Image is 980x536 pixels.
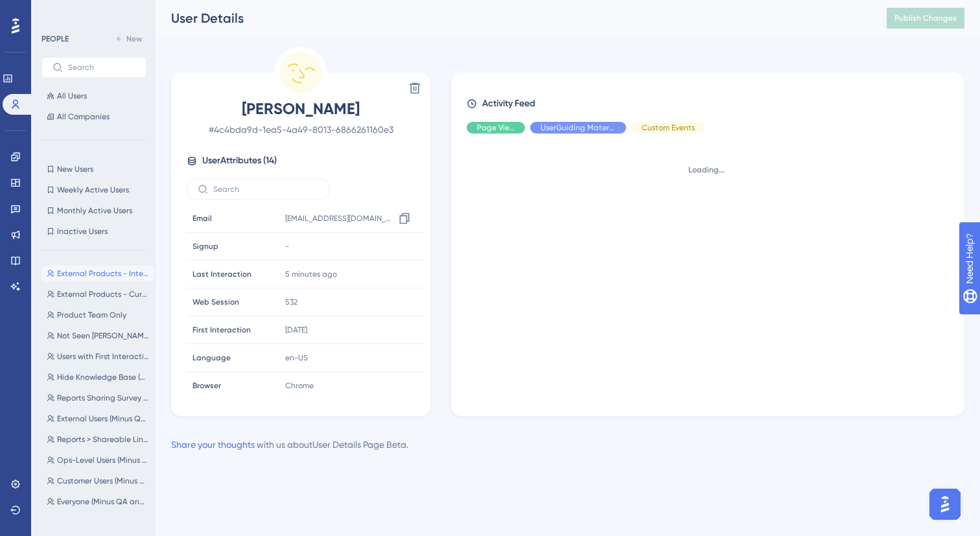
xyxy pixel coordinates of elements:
span: Browser [192,380,221,391]
span: Page View [477,122,515,133]
span: Everyone (Minus QA and Customer Users) [57,496,149,507]
span: Ops-Level Users (Minus QA) [57,455,149,465]
span: en-US [285,353,308,363]
button: Reports > Shareable Link Modal Users [41,432,154,447]
span: Signup [192,241,218,251]
span: Monthly Active Users [57,205,132,216]
button: Ops-Level Users (Minus QA) [41,452,154,468]
button: Weekly Active Users [41,182,146,198]
time: 5 minutes ago [285,270,337,279]
span: UserGuiding Material [541,122,616,133]
button: Users with First Interaction More than [DATE] (Minus QA) [41,349,154,364]
span: New [126,34,142,44]
button: Inactive Users [41,224,146,239]
button: Reports Sharing Survey Non-Viewers (External Only) [41,390,154,406]
button: New Users [41,161,146,177]
span: Last Interaction [192,269,251,279]
span: Hide Knowledge Base (Academy) Users [57,372,149,382]
button: Publish Changes [887,8,964,29]
button: Customer Users (Minus QA) [41,473,154,489]
span: Custom Events [642,122,695,133]
span: [EMAIL_ADDRESS][DOMAIN_NAME] [285,213,394,224]
div: User Details [171,9,854,27]
span: Customer Users (Minus QA) [57,476,149,486]
span: Web Session [192,297,239,307]
span: Chrome [285,380,314,391]
span: All Users [57,91,87,101]
button: Monthly Active Users [41,203,146,218]
span: External Products - Interested List [57,268,149,279]
span: Weekly Active Users [57,185,129,195]
span: First Interaction [192,325,251,335]
div: with us about User Details Page Beta . [171,437,408,452]
span: Not Seen [PERSON_NAME] Guide #1 [57,331,149,341]
span: Inactive Users [57,226,108,237]
button: New [110,31,146,47]
button: All Companies [41,109,146,124]
span: Reports Sharing Survey Non-Viewers (External Only) [57,393,149,403]
button: External Users (Minus QA and Customers) [41,411,154,426]
button: Everyone (Minus QA and Customer Users) [41,494,154,509]
span: Email [192,213,212,224]
button: Product Team Only [41,307,154,323]
button: Hide Knowledge Base (Academy) Users [41,369,154,385]
button: External Products - Current Partners [41,286,154,302]
button: Not Seen [PERSON_NAME] Guide #1 [41,328,154,344]
span: External Products - Current Partners [57,289,149,299]
button: External Products - Interested List [41,266,154,281]
span: Language [192,353,231,363]
span: # 4c4bda9d-1ea5-4a49-8013-6866261160e3 [187,122,415,137]
div: PEOPLE [41,34,69,44]
span: Publish Changes [894,13,957,23]
span: Product Team Only [57,310,126,320]
span: Activity Feed [482,96,535,111]
div: Loading... [467,165,946,175]
span: - [285,241,289,251]
span: External Users (Minus QA and Customers) [57,414,149,424]
span: Need Help? [30,3,81,19]
span: 532 [285,297,297,307]
input: Search [213,185,318,194]
input: Search [68,63,135,72]
span: [PERSON_NAME] [187,99,415,119]
span: Reports > Shareable Link Modal Users [57,434,149,445]
button: All Users [41,88,146,104]
span: Users with First Interaction More than [DATE] (Minus QA) [57,351,149,362]
span: All Companies [57,111,110,122]
a: Share your thoughts [171,439,255,450]
iframe: UserGuiding AI Assistant Launcher [926,485,964,524]
span: New Users [57,164,93,174]
span: User Attributes ( 14 ) [202,153,277,169]
time: [DATE] [285,325,307,334]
